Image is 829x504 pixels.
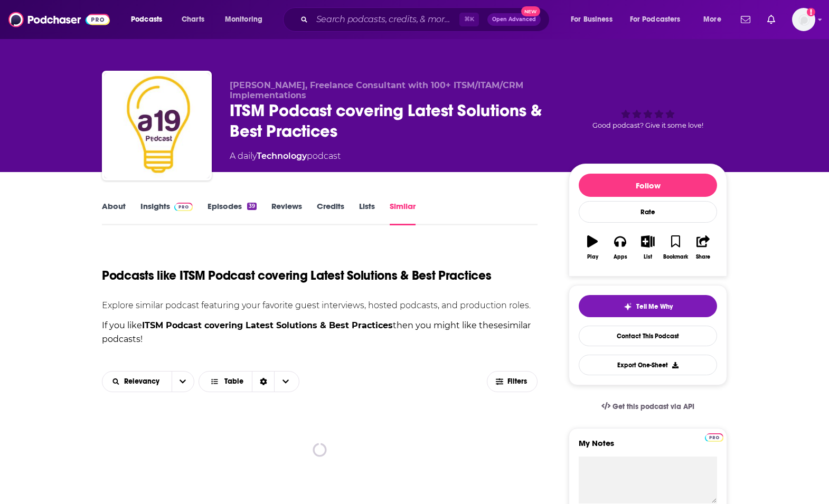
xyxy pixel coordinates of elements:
img: ITSM Podcast covering Latest Solutions & Best Practices [104,73,210,178]
button: open menu [563,11,626,28]
div: Sort Direction [252,372,274,392]
span: [PERSON_NAME], Freelance Consultant with 100+ ITSM/ITAM/CRM Implementations [230,80,523,100]
a: Episodes39 [208,201,257,225]
label: My Notes [579,438,717,457]
p: If you like then you might like these similar podcasts ! [102,319,538,346]
button: open menu [218,11,276,28]
button: Follow [579,174,717,197]
button: Filters [487,371,538,392]
img: Podchaser Pro [705,433,723,442]
span: For Podcasters [630,12,681,27]
a: InsightsPodchaser Pro [140,201,193,225]
div: A daily podcast [230,150,341,163]
button: Apps [606,229,634,267]
button: Show profile menu [792,8,815,31]
button: Choose View [199,371,300,392]
span: ⌘ K [459,13,479,26]
div: Play [587,254,598,260]
a: Get this podcast via API [593,394,703,420]
button: Play [579,229,606,267]
img: User Profile [792,8,815,31]
span: New [521,6,540,16]
img: tell me why sparkle [624,302,632,311]
button: open menu [696,11,734,28]
div: List [644,254,652,260]
div: Share [696,254,710,260]
a: Lists [359,201,375,225]
a: Similar [390,201,416,225]
a: Reviews [271,201,302,225]
span: Table [224,378,243,385]
span: Filters [507,378,529,385]
span: Monitoring [225,12,262,27]
button: open menu [623,11,696,28]
strong: ITSM Podcast covering Latest Solutions & Best Practices [142,320,393,330]
span: For Business [571,12,613,27]
span: More [703,12,721,27]
a: Contact This Podcast [579,326,717,346]
a: Credits [317,201,344,225]
span: Get this podcast via API [613,402,694,411]
img: Podchaser Pro [174,203,193,211]
button: Export One-Sheet [579,355,717,375]
a: Pro website [705,432,723,442]
span: Relevancy [124,378,163,385]
h2: Choose List sort [102,371,194,392]
button: List [634,229,662,267]
a: Technology [257,151,307,161]
span: Good podcast? Give it some love! [592,121,703,129]
img: Podchaser - Follow, Share and Rate Podcasts [8,9,110,30]
div: Rate [579,201,717,223]
div: Bookmark [663,254,688,260]
span: Podcasts [131,12,162,27]
a: About [102,201,126,225]
button: open menu [102,378,172,385]
span: Charts [182,12,204,27]
div: Apps [614,254,627,260]
button: tell me why sparkleTell Me Why [579,295,717,317]
span: Tell Me Why [636,302,673,311]
button: open menu [172,372,194,392]
a: Show notifications dropdown [737,11,755,28]
div: 39 [247,203,257,210]
a: Charts [175,11,211,28]
div: Search podcasts, credits, & more... [293,7,560,32]
a: Show notifications dropdown [763,11,779,28]
button: Open AdvancedNew [487,13,541,26]
span: Logged in as danikarchmer [792,8,815,31]
input: Search podcasts, credits, & more... [312,11,459,28]
button: Share [690,229,717,267]
button: open menu [124,11,176,28]
svg: Add a profile image [807,8,815,16]
button: Bookmark [662,229,689,267]
span: Open Advanced [492,17,536,22]
h1: Podcasts like ITSM Podcast covering Latest Solutions & Best Practices [102,268,491,283]
div: Good podcast? Give it some love! [569,80,727,146]
p: Explore similar podcast featuring your favorite guest interviews, hosted podcasts, and production... [102,300,538,310]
